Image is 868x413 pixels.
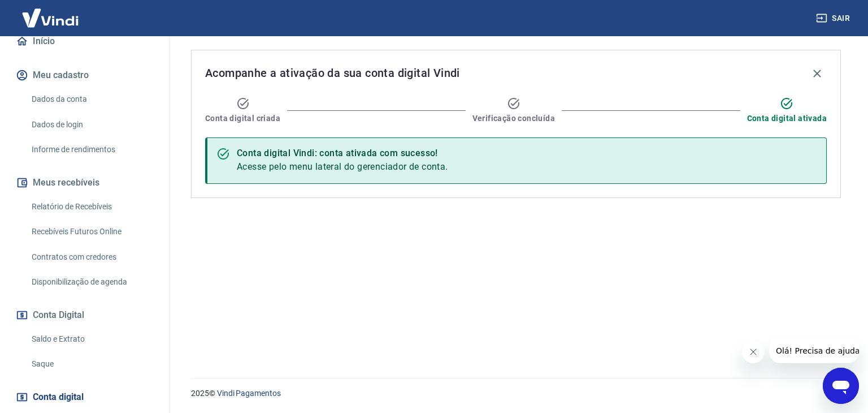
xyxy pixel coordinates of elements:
a: Início [14,29,155,54]
a: Disponibilização de agenda [27,270,155,294]
div: Conta digital Vindi: conta ativada com sucesso! [237,147,448,160]
button: Meus recebíveis [14,170,155,195]
span: Conta digital criada [205,113,280,124]
iframe: Fechar mensagem [742,341,765,363]
span: Acompanhe a ativação da sua conta digital Vindi [205,64,460,82]
a: Dados da conta [27,88,155,111]
button: Sair [814,8,854,29]
span: Conta digital ativada [747,113,827,124]
p: 2025 © [191,388,841,399]
a: Conta digital [14,385,155,410]
a: Saque [27,352,155,376]
button: Conta Digital [14,303,155,328]
span: Olá! Precisa de ajuda? [7,8,95,17]
button: Meu cadastro [14,63,155,88]
a: Informe de rendimentos [27,138,155,161]
span: Verificação concluída [472,113,555,124]
span: Acesse pelo menu lateral do gerenciador de conta. [237,161,448,172]
img: Vindi [14,1,87,35]
a: Relatório de Recebíveis [27,195,155,218]
a: Dados de login [27,113,155,136]
a: Recebíveis Futuros Online [27,220,155,243]
iframe: Mensagem da empresa [769,338,859,363]
a: Vindi Pagamentos [217,389,281,398]
a: Contratos com credores [27,246,155,269]
iframe: Botão para abrir a janela de mensagens [823,368,859,404]
a: Saldo e Extrato [27,328,155,351]
span: Conta digital [33,389,84,405]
